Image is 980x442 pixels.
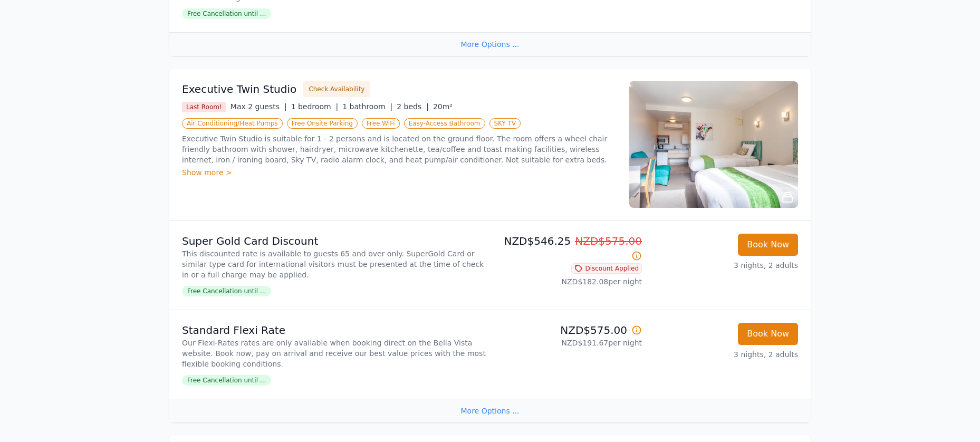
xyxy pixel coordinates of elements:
span: Max 2 guests | [230,102,287,111]
span: Easy-Access Bathroom [404,118,485,129]
p: NZD$191.67 per night [494,338,642,348]
span: Free Cancellation until ... [182,375,271,386]
p: Our Flexi-Rates rates are only available when booking direct on the Bella Vista website. Book now... [182,338,486,369]
span: 2 beds | [397,102,429,111]
span: Air Conditioning/Heat Pumps [182,118,283,129]
h3: Executive Twin Studio [182,82,296,97]
div: More Options ... [169,399,811,422]
button: Book Now [738,323,798,345]
p: Super Gold Card Discount [182,234,486,248]
p: 3 nights, 2 adults [650,260,798,271]
span: 20m² [433,102,453,111]
p: Executive Twin Studio is suitable for 1 - 2 persons and is located on the ground floor. The room ... [182,133,617,165]
span: Free WiFi [362,118,400,129]
span: Free Cancellation until ... [182,8,271,19]
p: NZD$182.08 per night [494,276,642,287]
p: NZD$546.25 [494,234,642,263]
span: 1 bedroom | [291,102,339,111]
span: SKY TV [489,118,521,129]
span: Free Onsite Parking [287,118,358,129]
div: More Options ... [169,32,811,56]
span: Free Cancellation until ... [182,286,271,296]
span: NZD$575.00 [575,235,642,247]
p: 3 nights, 2 adults [650,349,798,360]
p: NZD$575.00 [494,323,642,338]
button: Book Now [738,234,798,256]
span: 1 bathroom | [342,102,392,111]
p: This discounted rate is available to guests 65 and over only. SuperGold Card or similar type card... [182,248,486,280]
button: Check Availability [303,81,370,97]
span: Last Room! [182,102,226,112]
span: Discount Applied [571,263,642,274]
div: Show more > [182,167,617,178]
p: Standard Flexi Rate [182,323,486,338]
